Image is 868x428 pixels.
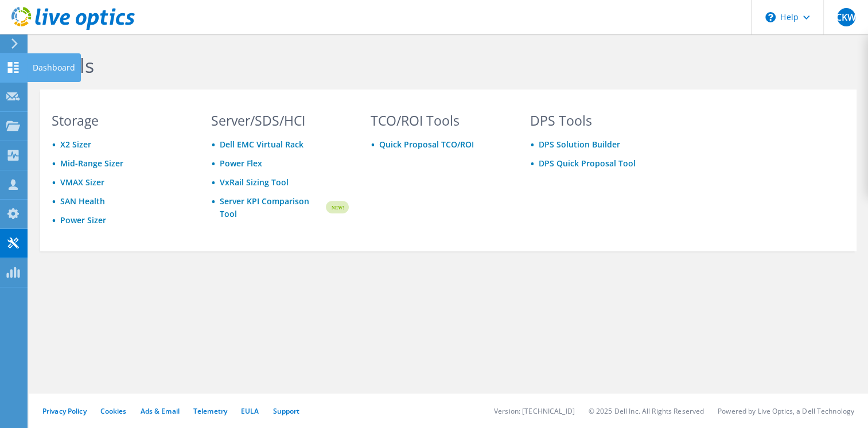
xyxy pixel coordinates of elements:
h1: Tools [46,53,820,77]
a: Privacy Policy [42,406,87,416]
h3: TCO/ROI Tools [371,114,508,127]
li: Powered by Live Optics, a Dell Technology [718,406,854,416]
a: Mid-Range Sizer [60,158,123,169]
a: Power Sizer [60,215,106,225]
a: Power Flex [220,158,262,169]
a: EULA [241,406,259,416]
a: X2 Sizer [60,139,91,150]
a: Quick Proposal TCO/ROI [379,139,474,150]
a: Dell EMC Virtual Rack [220,139,303,150]
a: Telemetry [193,406,227,416]
svg: \n [765,12,776,22]
li: © 2025 Dell Inc. All Rights Reserved [589,406,704,416]
a: Support [273,406,299,416]
a: SAN Health [60,196,105,207]
h3: DPS Tools [530,114,668,127]
img: new-badge.svg [324,194,349,221]
a: VxRail Sizing Tool [220,177,289,188]
a: Ads & Email [141,406,180,416]
a: DPS Quick Proposal Tool [539,158,636,169]
div: Dashboard [27,53,81,82]
a: Server KPI Comparison Tool [220,195,324,220]
a: DPS Solution Builder [539,139,620,150]
h3: Server/SDS/HCI [211,114,349,127]
a: VMAX Sizer [60,177,104,188]
li: Version: [TECHNICAL_ID] [494,406,575,416]
a: Cookies [100,406,127,416]
span: CKW [837,8,855,26]
h3: Storage [52,114,189,127]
